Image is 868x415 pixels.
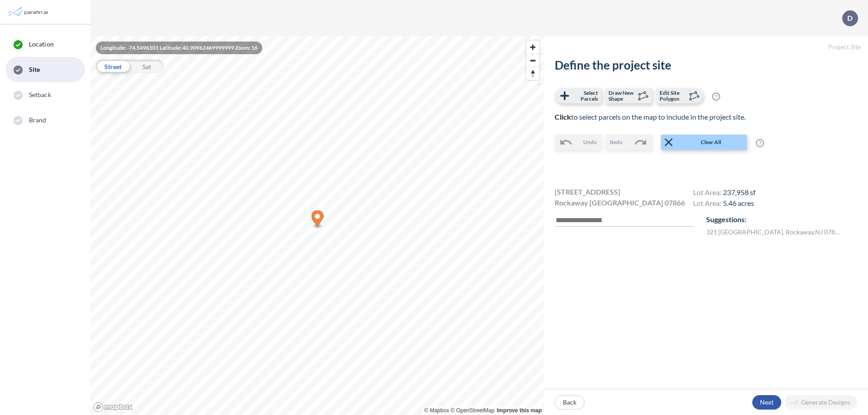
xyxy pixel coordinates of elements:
[425,407,449,414] a: Mapbox
[526,67,539,80] button: Reset bearing to north
[90,36,544,415] canvas: Map
[555,187,620,197] span: [STREET_ADDRESS]
[526,54,539,67] button: Zoom out
[712,93,720,101] span: ?
[583,138,597,146] span: Undo
[693,199,755,210] h4: Lot Area:
[571,90,598,102] span: Select Parcels
[752,395,781,410] button: Next
[605,135,652,150] button: Redo
[693,188,755,199] h4: Lot Area:
[526,67,539,80] span: Reset bearing to north
[706,227,842,237] label: 321 [GEOGRAPHIC_DATA] , Rockaway , NJ 07866 , US
[7,4,51,20] img: Parafin
[526,54,539,67] span: Zoom out
[451,407,495,414] a: OpenStreetMap
[723,199,754,207] span: 5.46 acres
[29,40,54,49] span: Location
[847,14,853,22] p: D
[96,60,130,73] div: Street
[311,210,324,229] div: Map marker
[756,139,764,147] span: ?
[675,138,746,146] span: Clear All
[660,90,686,102] span: Edit Site Polygon
[706,214,857,225] p: Suggestions:
[497,407,542,414] a: Improve this map
[555,112,745,121] span: to select parcels on the map to include in the project site.
[93,402,133,412] a: Mapbox homepage
[130,60,164,73] div: Sat
[555,58,857,72] h2: Define the project site
[563,398,576,407] p: Back
[526,41,539,54] button: Zoom in
[96,42,262,54] div: Longitude: -74.5496101 Latitude: 40.90962469999999 Zoom: 16
[610,138,623,146] span: Redo
[661,135,747,150] button: Clear All
[544,36,868,58] h5: Project Site
[555,135,601,150] button: Undo
[29,65,40,74] span: Site
[29,116,47,125] span: Brand
[723,188,755,196] span: 237,958 sf
[29,90,51,99] span: Setback
[555,112,571,121] b: Click
[609,90,635,102] span: Draw New Shape
[555,395,585,410] button: Back
[555,197,685,208] span: Rockaway [GEOGRAPHIC_DATA] 07866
